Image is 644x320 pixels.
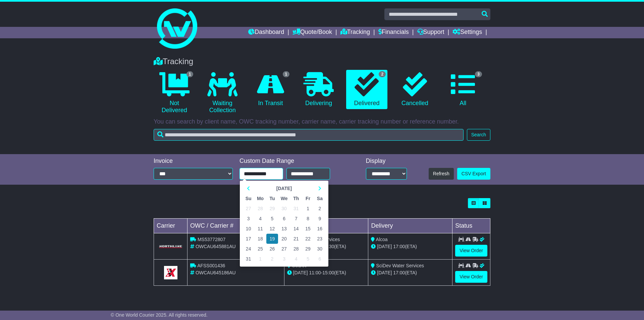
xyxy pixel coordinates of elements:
[379,71,386,77] span: 2
[314,193,326,203] th: Sa
[266,224,278,234] td: 12
[346,70,387,109] a: 2 Delivered
[186,71,194,77] span: 1
[150,57,494,66] div: Tracking
[248,27,284,38] a: Dashboard
[198,237,225,242] span: MS53772807
[283,71,290,77] span: 1
[302,214,314,224] td: 8
[111,312,208,318] span: © One World Courier 2025. All rights reserved.
[302,244,314,254] td: 29
[290,193,302,203] th: Th
[158,244,183,248] img: GetCarrierServiceLogo
[376,237,388,242] span: Alcoa
[371,269,449,276] div: (ETA)
[322,270,334,275] span: 15:00
[366,157,407,165] div: Display
[298,70,339,109] a: Delivering
[243,224,254,234] td: 10
[254,193,266,203] th: Mo
[314,214,326,224] td: 9
[243,203,254,214] td: 27
[302,203,314,214] td: 1
[290,254,302,264] td: 4
[197,263,225,268] span: AFSS001436
[314,254,326,264] td: 6
[290,214,302,224] td: 7
[154,219,187,233] td: Carrier
[243,193,254,203] th: Su
[254,244,266,254] td: 25
[254,254,266,264] td: 1
[254,234,266,244] td: 18
[393,244,405,249] span: 17:00
[287,269,366,276] div: - (ETA)
[340,27,370,38] a: Tracking
[290,244,302,254] td: 28
[290,224,302,234] td: 14
[452,219,490,233] td: Status
[377,270,392,275] span: [DATE]
[278,244,290,254] td: 27
[254,203,266,214] td: 28
[394,70,435,109] a: Cancelled
[290,234,302,244] td: 21
[266,254,278,264] td: 2
[266,244,278,254] td: 26
[302,234,314,244] td: 22
[266,214,278,224] td: 5
[429,168,454,180] button: Refresh
[302,193,314,203] th: Fr
[378,27,409,38] a: Financials
[293,270,308,275] span: [DATE]
[302,224,314,234] td: 15
[250,70,291,109] a: 1 In Transit
[314,224,326,234] td: 16
[154,118,490,126] p: You can search by client name, OWC tracking number, carrier name, carrier tracking number or refe...
[243,244,254,254] td: 24
[314,203,326,214] td: 2
[154,70,195,117] a: 1 Not Delivered
[417,27,444,38] a: Support
[154,157,233,165] div: Invoice
[164,266,177,279] img: GetCarrierServiceLogo
[302,254,314,264] td: 5
[254,214,266,224] td: 4
[455,245,487,257] a: View Order
[187,219,284,233] td: OWC / Carrier #
[457,168,490,180] a: CSV Export
[376,263,424,268] span: SciDev Water Services
[377,244,392,249] span: [DATE]
[371,243,449,250] div: (ETA)
[202,70,243,117] a: Waiting Collection
[243,214,254,224] td: 3
[278,193,290,203] th: We
[266,203,278,214] td: 29
[467,129,490,141] button: Search
[266,193,278,203] th: Tu
[278,214,290,224] td: 6
[368,219,452,233] td: Delivery
[314,244,326,254] td: 30
[455,271,487,283] a: View Order
[314,234,326,244] td: 23
[475,71,482,77] span: 3
[243,234,254,244] td: 17
[278,254,290,264] td: 3
[254,183,314,193] th: Select Month
[266,234,278,244] td: 19
[309,270,321,275] span: 11:00
[278,203,290,214] td: 30
[442,70,484,109] a: 3 All
[196,270,236,275] span: OWCAU645186AU
[290,203,302,214] td: 31
[393,270,405,275] span: 17:00
[243,254,254,264] td: 31
[292,27,332,38] a: Quote/Book
[278,224,290,234] td: 13
[278,234,290,244] td: 20
[239,157,347,165] div: Custom Date Range
[452,27,482,38] a: Settings
[254,224,266,234] td: 11
[196,244,236,249] span: OWCAU645881AU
